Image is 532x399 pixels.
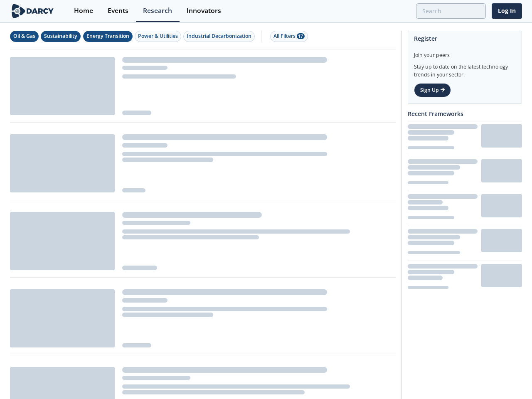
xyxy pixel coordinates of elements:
div: Power & Utilities [138,32,178,40]
img: logo-wide.svg [10,4,55,18]
div: Innovators [187,7,221,14]
div: Recent Frameworks [408,106,522,121]
button: Energy Transition [83,31,133,42]
div: Sustainability [44,32,77,40]
input: Advanced Search [416,3,486,19]
div: Register [414,31,516,46]
div: Oil & Gas [13,32,35,40]
div: All Filters [273,32,305,40]
div: Stay up to date on the latest technology trends in your sector. [414,59,516,79]
a: Sign Up [414,83,451,97]
a: Log In [492,3,522,19]
div: Energy Transition [86,32,129,40]
button: Industrial Decarbonization [183,31,255,42]
div: Join your peers [414,46,516,59]
button: Power & Utilities [135,31,181,42]
div: Events [108,7,128,14]
div: Industrial Decarbonization [187,32,251,40]
span: 17 [297,33,305,39]
button: Oil & Gas [10,31,39,42]
button: Sustainability [41,31,81,42]
div: Home [74,7,93,14]
div: Research [143,7,172,14]
button: All Filters 17 [270,31,308,42]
